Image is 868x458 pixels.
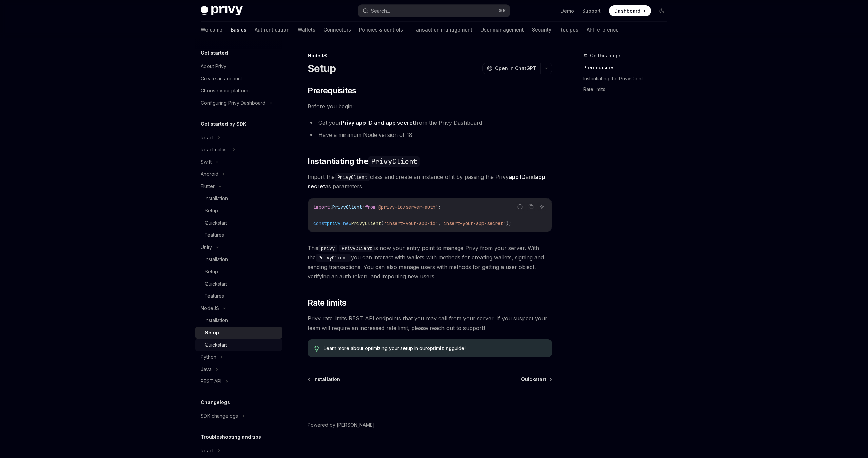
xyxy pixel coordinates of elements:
[438,204,441,210] span: ;
[559,22,578,38] a: Recipes
[201,49,228,57] h5: Get started
[205,194,228,203] div: Installation
[201,433,261,441] h5: Troubleshooting and tips
[587,22,619,38] a: API reference
[195,253,282,266] a: Installation
[327,220,340,226] span: privy
[195,339,282,351] a: Quickstart
[527,202,535,211] button: Copy the contents from the code block
[205,219,227,227] div: Quickstart
[656,5,667,16] button: Toggle dark mode
[521,376,551,383] a: Quickstart
[195,290,282,302] a: Features
[308,376,340,383] a: Installation
[313,376,340,383] span: Installation
[343,220,351,226] span: new
[308,422,375,429] a: Powered by [PERSON_NAME]
[308,52,552,59] div: NodeJS
[201,182,215,190] div: Flutter
[313,204,330,210] span: import
[499,8,506,14] span: ⌘ K
[201,6,243,16] img: dark logo
[411,22,472,38] a: Transaction management
[324,345,545,352] span: Learn more about optimizing your setup in our guide!
[205,341,227,349] div: Quickstart
[195,192,282,205] a: Installation
[195,205,282,217] a: Setup
[590,51,620,60] span: On this page
[339,245,374,252] code: PrivyClient
[308,130,552,140] li: Have a minimum Node version of 18
[201,377,221,386] div: REST API
[308,85,356,96] span: Prerequisites
[313,220,327,226] span: const
[495,65,536,72] span: Open in ChatGPT
[201,62,226,70] div: About Privy
[201,75,242,83] div: Create an account
[195,327,282,339] a: Setup
[201,243,212,251] div: Unity
[583,73,673,84] a: Instantiating the PrivyClient
[195,217,282,229] a: Quickstart
[201,304,219,312] div: NodeJS
[583,62,673,73] a: Prerequisites
[480,22,524,38] a: User management
[205,292,224,300] div: Features
[308,297,346,308] span: Rate limits
[195,60,282,72] a: About Privy
[384,220,438,226] span: 'insert-your-app-id'
[201,146,229,154] div: React native
[335,173,370,181] code: PrivyClient
[509,173,526,180] strong: app ID
[201,133,214,142] div: React
[560,7,574,14] a: Demo
[201,446,214,455] div: React
[506,220,511,226] span: );
[316,254,351,262] code: PrivyClient
[340,220,343,226] span: =
[351,220,381,226] span: PrivyClient
[308,118,552,127] li: Get your from the Privy Dashboard
[332,204,362,210] span: PrivyClient
[521,376,546,383] span: Quickstart
[201,99,265,107] div: Configuring Privy Dashboard
[201,398,230,407] h5: Changelogs
[323,22,351,38] a: Connectors
[195,85,282,97] a: Choose your platform
[314,346,319,352] svg: Tip
[381,220,384,226] span: (
[358,5,510,17] button: Search...⌘K
[201,412,238,420] div: SDK changelogs
[609,5,651,16] a: Dashboard
[308,314,552,333] span: Privy rate limits REST API endpoints that you may call from your server. If you suspect your team...
[195,266,282,278] a: Setup
[537,202,546,211] button: Ask AI
[205,255,228,264] div: Installation
[205,268,218,276] div: Setup
[532,22,551,38] a: Security
[201,170,218,178] div: Android
[205,207,218,215] div: Setup
[362,204,365,210] span: }
[195,314,282,327] a: Installation
[231,22,246,38] a: Basics
[482,63,540,74] button: Open in ChatGPT
[201,22,222,38] a: Welcome
[341,119,415,126] a: Privy app ID and app secret
[318,245,337,252] code: privy
[438,220,441,226] span: ,
[255,22,290,38] a: Authentication
[201,120,246,128] h5: Get started by SDK
[308,102,552,111] span: Before you begin:
[201,158,212,166] div: Swift
[359,22,403,38] a: Policies & controls
[365,204,376,210] span: from
[195,278,282,290] a: Quickstart
[298,22,315,38] a: Wallets
[308,243,552,281] span: This is now your entry point to manage Privy from your server. With the you can interact with wal...
[308,62,336,75] h1: Setup
[427,345,452,351] a: optimizing
[308,172,552,191] span: Import the class and create an instance of it by passing the Privy and as parameters.
[201,87,250,95] div: Choose your platform
[614,7,640,14] span: Dashboard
